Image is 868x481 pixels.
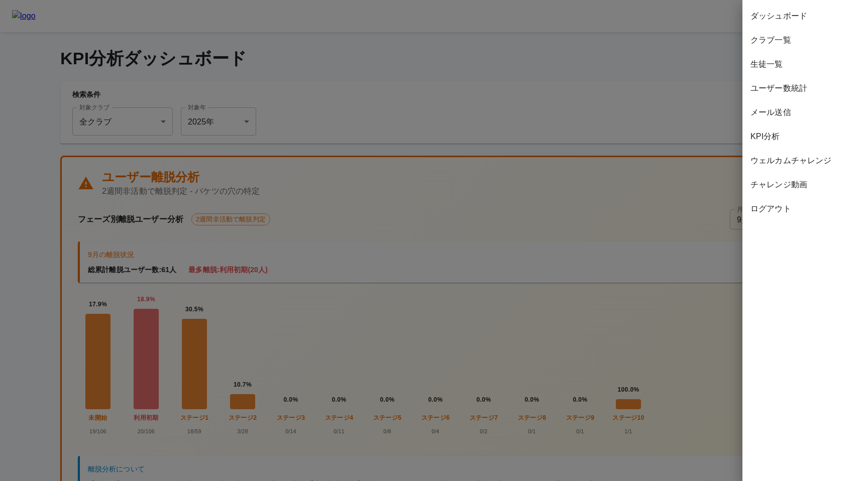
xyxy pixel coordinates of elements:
[742,125,868,149] div: KPI分析
[742,52,868,76] div: 生徒一覧
[742,4,868,28] div: ダッシュボード
[742,28,868,52] div: クラブ一覧
[742,100,868,125] div: メール送信
[750,34,860,46] span: クラブ一覧
[750,179,860,191] span: チャレンジ動画
[750,203,860,215] span: ログアウト
[750,106,860,118] span: メール送信
[742,197,868,221] div: ログアウト
[750,10,860,22] span: ダッシュボード
[750,58,860,70] span: 生徒一覧
[750,131,860,143] span: KPI分析
[750,82,860,94] span: ユーザー数統計
[742,76,868,100] div: ユーザー数統計
[742,149,868,173] div: ウェルカムチャレンジ
[742,173,868,197] div: チャレンジ動画
[750,155,860,167] span: ウェルカムチャレンジ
